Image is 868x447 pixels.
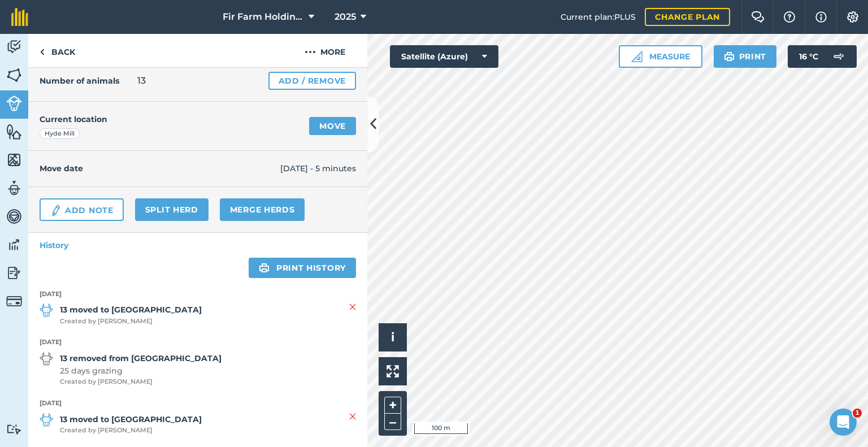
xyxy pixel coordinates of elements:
h4: Current location [40,113,107,125]
a: Add Note [40,198,124,221]
img: svg+xml;base64,PD94bWwgdmVyc2lvbj0iMS4wIiBlbmNvZGluZz0idXRmLTgiPz4KPCEtLSBHZW5lcmF0b3I6IEFkb2JlIE... [40,413,53,427]
span: 2025 [335,10,356,24]
img: svg+xml;base64,PHN2ZyB4bWxucz0iaHR0cDovL3d3dy53My5vcmcvMjAwMC9zdmciIHdpZHRoPSI1NiIgaGVpZ2h0PSI2MC... [6,151,22,168]
span: [DATE] - 5 minutes [280,162,356,175]
img: svg+xml;base64,PHN2ZyB4bWxucz0iaHR0cDovL3d3dy53My5vcmcvMjAwMC9zdmciIHdpZHRoPSIxOSIgaGVpZ2h0PSIyNC... [259,261,270,275]
span: Created by [PERSON_NAME] [60,377,222,387]
strong: [DATE] [40,289,356,300]
span: 16 ° C [799,45,818,68]
button: Satellite (Azure) [390,45,498,68]
span: Fir Farm Holdings Limited [223,10,304,24]
img: svg+xml;base64,PD94bWwgdmVyc2lvbj0iMS4wIiBlbmNvZGluZz0idXRmLTgiPz4KPCEtLSBHZW5lcmF0b3I6IEFkb2JlIE... [6,264,22,281]
img: svg+xml;base64,PHN2ZyB4bWxucz0iaHR0cDovL3d3dy53My5vcmcvMjAwMC9zdmciIHdpZHRoPSIxNyIgaGVpZ2h0PSIxNy... [815,10,827,24]
strong: [DATE] [40,337,356,348]
img: svg+xml;base64,PD94bWwgdmVyc2lvbj0iMS4wIiBlbmNvZGluZz0idXRmLTgiPz4KPCEtLSBHZW5lcmF0b3I6IEFkb2JlIE... [6,208,22,225]
button: – [384,414,401,430]
strong: 13 moved to [GEOGRAPHIC_DATA] [60,413,202,426]
button: Measure [619,45,702,68]
strong: 13 moved to [GEOGRAPHIC_DATA] [60,303,202,316]
img: svg+xml;base64,PD94bWwgdmVyc2lvbj0iMS4wIiBlbmNvZGluZz0idXRmLTgiPz4KPCEtLSBHZW5lcmF0b3I6IEFkb2JlIE... [6,180,22,197]
h4: Number of animals [40,75,119,87]
img: svg+xml;base64,PD94bWwgdmVyc2lvbj0iMS4wIiBlbmNvZGluZz0idXRmLTgiPz4KPCEtLSBHZW5lcmF0b3I6IEFkb2JlIE... [6,293,22,309]
img: svg+xml;base64,PHN2ZyB4bWxucz0iaHR0cDovL3d3dy53My5vcmcvMjAwMC9zdmciIHdpZHRoPSIyMiIgaGVpZ2h0PSIzMC... [349,300,356,314]
img: A cog icon [846,11,860,23]
a: Split herd [135,198,209,221]
iframe: Intercom live chat [830,409,857,436]
img: svg+xml;base64,PD94bWwgdmVyc2lvbj0iMS4wIiBlbmNvZGluZz0idXRmLTgiPz4KPCEtLSBHZW5lcmF0b3I6IEFkb2JlIE... [6,38,22,55]
a: Merge Herds [220,198,305,221]
img: Four arrows, one pointing top left, one top right, one bottom right and the last bottom left [387,365,399,377]
a: Add / Remove [268,72,356,90]
img: svg+xml;base64,PHN2ZyB4bWxucz0iaHR0cDovL3d3dy53My5vcmcvMjAwMC9zdmciIHdpZHRoPSIxOSIgaGVpZ2h0PSIyNC... [724,50,735,63]
button: Print [714,45,777,68]
div: Hyde Mill [40,128,80,140]
img: svg+xml;base64,PD94bWwgdmVyc2lvbj0iMS4wIiBlbmNvZGluZz0idXRmLTgiPz4KPCEtLSBHZW5lcmF0b3I6IEFkb2JlIE... [50,204,62,218]
a: History [28,233,367,258]
a: Print history [249,258,356,278]
img: svg+xml;base64,PHN2ZyB4bWxucz0iaHR0cDovL3d3dy53My5vcmcvMjAwMC9zdmciIHdpZHRoPSI1NiIgaGVpZ2h0PSI2MC... [6,123,22,140]
img: svg+xml;base64,PD94bWwgdmVyc2lvbj0iMS4wIiBlbmNvZGluZz0idXRmLTgiPz4KPCEtLSBHZW5lcmF0b3I6IEFkb2JlIE... [6,96,22,111]
img: svg+xml;base64,PHN2ZyB4bWxucz0iaHR0cDovL3d3dy53My5vcmcvMjAwMC9zdmciIHdpZHRoPSI1NiIgaGVpZ2h0PSI2MC... [6,67,22,84]
button: 16 °C [788,45,857,68]
strong: 13 removed from [GEOGRAPHIC_DATA] [60,352,222,364]
button: + [384,397,401,414]
img: svg+xml;base64,PHN2ZyB4bWxucz0iaHR0cDovL3d3dy53My5vcmcvMjAwMC9zdmciIHdpZHRoPSIyMiIgaGVpZ2h0PSIzMC... [349,410,356,423]
img: svg+xml;base64,PD94bWwgdmVyc2lvbj0iMS4wIiBlbmNvZGluZz0idXRmLTgiPz4KPCEtLSBHZW5lcmF0b3I6IEFkb2JlIE... [6,424,22,435]
span: Created by [PERSON_NAME] [60,316,202,327]
img: svg+xml;base64,PD94bWwgdmVyc2lvbj0iMS4wIiBlbmNvZGluZz0idXRmLTgiPz4KPCEtLSBHZW5lcmF0b3I6IEFkb2JlIE... [40,303,53,317]
img: fieldmargin Logo [11,8,28,26]
span: Created by [PERSON_NAME] [60,426,202,436]
a: Back [28,34,86,67]
span: Current plan : PLUS [561,11,636,23]
span: 25 days grazing [60,364,222,377]
img: svg+xml;base64,PHN2ZyB4bWxucz0iaHR0cDovL3d3dy53My5vcmcvMjAwMC9zdmciIHdpZHRoPSIyMCIgaGVpZ2h0PSIyNC... [305,45,316,59]
button: More [283,34,367,67]
span: i [391,330,394,344]
img: Ruler icon [631,51,643,62]
strong: [DATE] [40,398,356,409]
img: svg+xml;base64,PD94bWwgdmVyc2lvbj0iMS4wIiBlbmNvZGluZz0idXRmLTgiPz4KPCEtLSBHZW5lcmF0b3I6IEFkb2JlIE... [827,45,850,68]
img: svg+xml;base64,PHN2ZyB4bWxucz0iaHR0cDovL3d3dy53My5vcmcvMjAwMC9zdmciIHdpZHRoPSI5IiBoZWlnaHQ9IjI0Ii... [40,45,45,59]
span: 13 [137,74,146,88]
img: svg+xml;base64,PD94bWwgdmVyc2lvbj0iMS4wIiBlbmNvZGluZz0idXRmLTgiPz4KPCEtLSBHZW5lcmF0b3I6IEFkb2JlIE... [40,352,53,366]
span: 1 [853,409,862,418]
button: i [379,323,407,351]
img: Two speech bubbles overlapping with the left bubble in the forefront [751,11,765,23]
img: svg+xml;base64,PD94bWwgdmVyc2lvbj0iMS4wIiBlbmNvZGluZz0idXRmLTgiPz4KPCEtLSBHZW5lcmF0b3I6IEFkb2JlIE... [6,236,22,253]
a: Change plan [645,8,730,26]
img: A question mark icon [783,11,796,23]
a: Move [309,117,356,135]
h4: Move date [40,162,280,175]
